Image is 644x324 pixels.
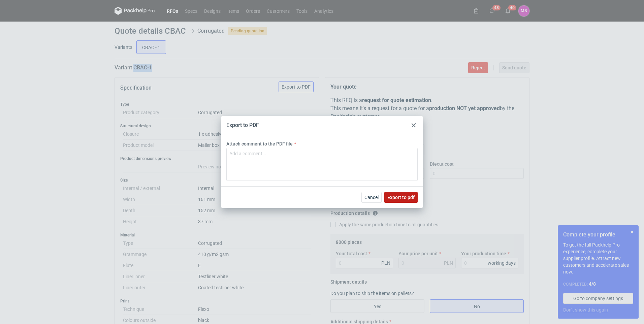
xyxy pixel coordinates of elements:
label: Attach comment to the PDF file [226,140,293,147]
div: Export to PDF [226,122,259,129]
button: Export to pdf [384,192,418,203]
button: Cancel [361,192,382,203]
span: Export to pdf [387,195,415,200]
span: Cancel [364,195,379,200]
